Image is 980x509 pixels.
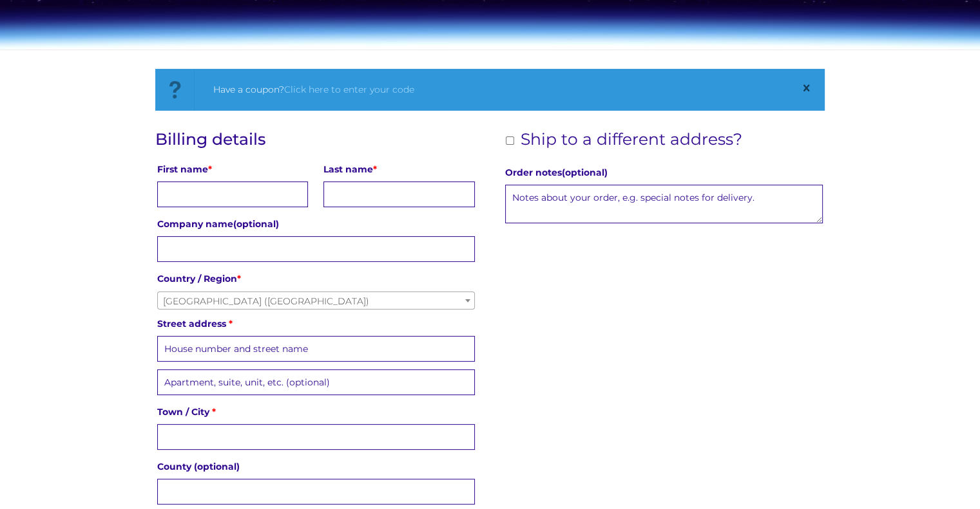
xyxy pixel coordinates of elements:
[233,218,279,230] span: (optional)
[158,292,474,310] span: United Kingdom (UK)
[229,318,233,329] abbr: required
[213,82,789,98] div: Have a coupon?
[194,461,240,472] span: (optional)
[155,130,477,149] h3: Billing details
[323,160,474,178] label: Last name
[208,163,212,175] abbr: required
[562,167,608,178] span: (optional)
[505,163,823,181] label: Order notes
[157,215,475,233] label: Company name
[212,406,216,418] abbr: required
[157,292,475,310] span: United Kingdom (UK)
[506,136,514,145] input: Ship to a different address?
[157,270,475,288] label: Country / Region
[284,84,414,95] a: Click here to enter your code
[521,129,742,149] span: Ship to a different address?
[157,160,308,178] label: First name
[157,336,475,362] input: House number and street name
[237,273,241,284] abbr: required
[157,458,475,476] label: County
[157,403,475,421] label: Town / City
[157,315,475,333] label: Street address
[157,369,475,395] input: Apartment, suite, unit, etc. (optional)
[373,163,377,175] abbr: required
